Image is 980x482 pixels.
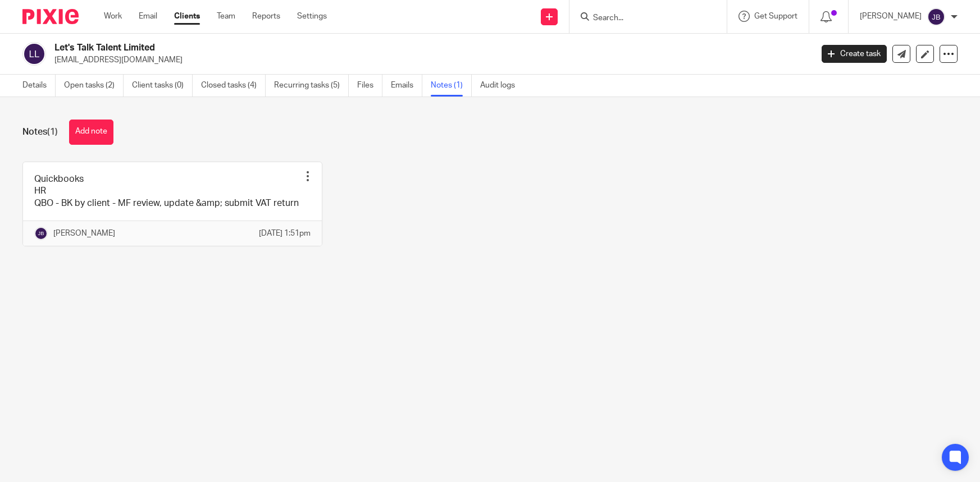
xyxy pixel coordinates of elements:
a: Email [139,11,157,22]
a: Create task [822,45,887,63]
span: Get Support [754,12,797,20]
a: Files [357,75,382,97]
span: (1) [47,127,58,136]
button: Add note [69,120,113,145]
a: Client tasks (0) [132,75,193,97]
a: Reports [252,11,280,22]
img: svg%3E [34,227,48,240]
a: Details [22,75,56,97]
a: Closed tasks (4) [201,75,266,97]
img: svg%3E [22,42,46,66]
p: [DATE] 1:51pm [259,228,311,239]
input: Search [592,13,693,24]
a: Team [217,11,235,22]
a: Work [104,11,122,22]
img: svg%3E [927,8,945,26]
a: Open tasks (2) [64,75,124,97]
a: Recurring tasks (5) [274,75,349,97]
a: Clients [174,11,200,22]
a: Audit logs [480,75,523,97]
a: Settings [297,11,327,22]
p: [PERSON_NAME] [53,228,115,239]
h2: Let's Talk Talent Limited [54,42,655,54]
p: [EMAIL_ADDRESS][DOMAIN_NAME] [54,54,805,66]
img: Pixie [22,9,79,24]
a: Notes (1) [431,75,472,97]
h1: Notes [22,126,58,138]
p: [PERSON_NAME] [860,11,922,22]
a: Emails [391,75,422,97]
